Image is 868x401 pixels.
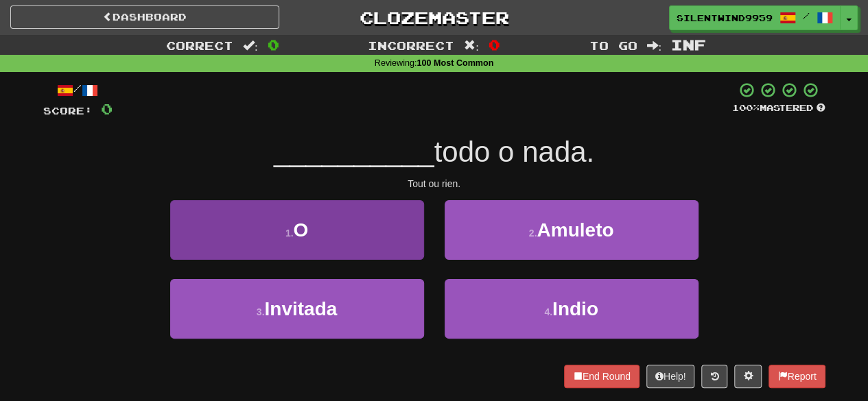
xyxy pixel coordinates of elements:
span: 0 [268,36,279,53]
small: 4 . [544,306,552,317]
button: Round history (alt+y) [701,365,727,388]
button: 2.Amuleto [445,200,699,260]
small: 3 . [257,306,265,317]
button: 4.Indio [445,279,699,339]
small: 2 . [529,228,537,239]
span: : [646,40,661,51]
span: To go [589,38,637,52]
span: todo o nada. [434,136,595,168]
span: Correct [166,38,233,52]
span: 0 [489,36,500,53]
strong: 100 Most Common [417,58,493,68]
span: Invitada [264,298,337,319]
span: : [464,40,479,51]
button: 1.O [170,200,424,260]
span: Indio [552,298,598,319]
span: Score: [43,105,93,117]
a: SilentWind9959 / [669,5,841,30]
a: Clozemaster [300,5,569,29]
div: Tout ou rien. [43,177,825,191]
button: 3.Invitada [170,279,424,339]
span: : [243,40,258,51]
span: __________ [274,136,434,168]
button: End Round [564,365,640,388]
span: SilentWind9959 [677,12,773,24]
small: 1 . [285,228,294,239]
span: / [803,11,810,21]
span: 100 % [732,102,760,113]
div: / [43,82,113,99]
span: Incorrect [368,38,454,52]
span: 0 [101,100,113,117]
span: O [293,219,308,241]
span: Inf [671,36,706,53]
a: Dashboard [10,5,279,29]
button: Help! [646,365,695,388]
span: Amuleto [537,219,613,241]
div: Mastered [732,102,825,114]
button: Report [769,365,825,388]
